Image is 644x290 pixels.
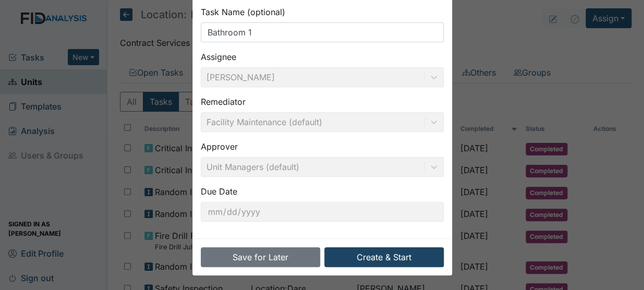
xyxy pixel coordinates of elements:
label: Approver [201,140,238,153]
button: Save for Later [201,247,320,267]
button: Create & Start [324,247,444,267]
label: Assignee [201,51,236,63]
label: Remediator [201,95,246,108]
label: Due Date [201,185,237,198]
label: Task Name (optional) [201,6,285,18]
